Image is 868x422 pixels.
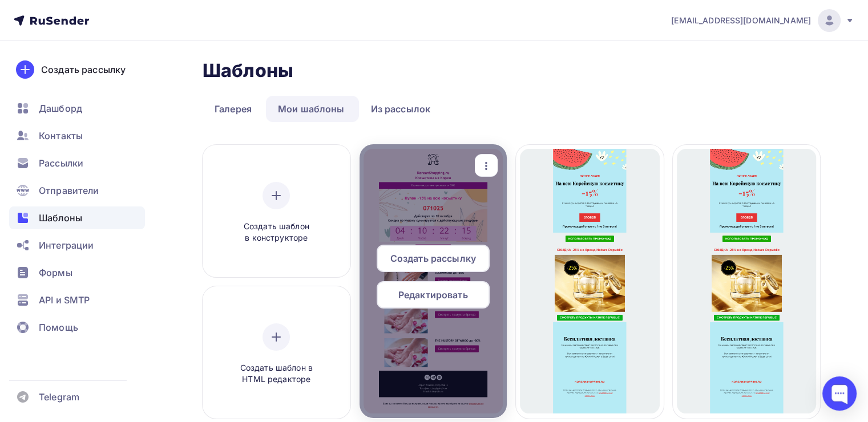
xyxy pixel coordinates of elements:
a: Мои шаблоны [266,96,357,122]
span: Помощь [39,320,78,334]
a: Галерея [203,96,264,122]
a: Шаблоны [9,206,145,229]
h2: Шаблоны [203,59,293,82]
span: API и SMTP [39,293,90,307]
span: [EMAIL_ADDRESS][DOMAIN_NAME] [671,15,811,26]
a: Отправители [9,179,145,202]
span: Редактировать [398,288,468,302]
a: Контакты [9,124,145,147]
a: Формы [9,261,145,284]
div: Создать рассылку [41,63,126,76]
a: Рассылки [9,152,145,175]
span: Контакты [39,129,83,143]
span: Telegram [39,390,79,404]
span: Отправители [39,184,99,197]
a: [EMAIL_ADDRESS][DOMAIN_NAME] [671,9,854,32]
a: Дашборд [9,97,145,120]
span: Создать шаблон в HTML редакторе [222,362,330,386]
span: Формы [39,266,72,279]
span: Создать рассылку [390,251,476,265]
span: Шаблоны [39,211,82,225]
span: Интеграции [39,238,94,252]
span: Рассылки [39,156,83,170]
span: Дашборд [39,102,82,115]
span: Создать шаблон в конструкторе [222,221,330,244]
a: Из рассылок [359,96,443,122]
